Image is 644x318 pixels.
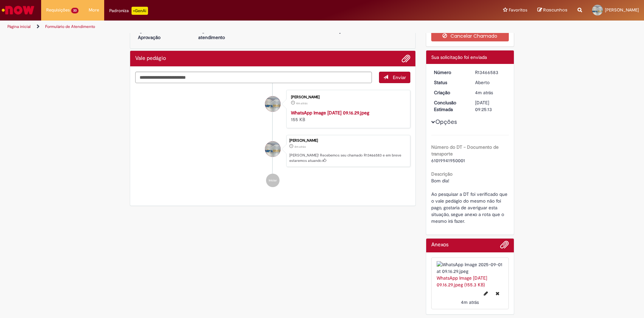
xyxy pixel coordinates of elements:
[431,54,487,60] span: Sua solicitação foi enviada
[135,135,410,167] li: Joao Carvalho
[195,27,228,41] p: Aguardando atendimento
[431,178,509,224] span: Bom dia! Ao pesquisar a DT foi verificado que o vale pedágio do mesmo não foi pago, gostaria de a...
[265,141,281,157] div: Joao Carvalho
[289,139,407,143] div: [PERSON_NAME]
[131,7,148,15] p: +GenAi
[294,145,306,149] time: 01/09/2025 09:25:08
[437,275,487,288] a: WhatsApp Image [DATE] 09.16.29.jpeg (155.3 KB)
[393,74,406,80] span: Enviar
[89,7,99,13] span: More
[543,7,567,13] span: Rascunhos
[296,101,308,105] time: 01/09/2025 09:24:57
[291,95,403,99] div: [PERSON_NAME]
[294,145,306,149] span: 4m atrás
[402,54,410,63] button: Adicionar anexos
[5,21,424,33] ul: Trilhas de página
[537,7,567,13] a: Rascunhos
[475,99,506,113] div: [DATE] 09:25:13
[45,24,95,29] a: Formulário de Atendimento
[289,153,407,163] p: [PERSON_NAME]! Recebemos seu chamado R13466583 e em breve estaremos atuando.
[296,101,308,105] span: 4m atrás
[429,79,470,86] dt: Status
[500,240,509,252] button: Adicionar anexos
[475,69,506,76] div: R13466583
[431,144,499,157] b: Número do DT - Documento de transporte
[475,79,506,86] div: Aberto
[135,56,166,62] h2: Vale pedágio Histórico de tíquete
[605,7,639,13] span: [PERSON_NAME]
[135,72,372,83] textarea: Digite sua mensagem aqui...
[1,3,35,17] img: ServiceNow
[509,7,527,13] span: Favoritos
[475,89,506,96] div: 01/09/2025 09:25:08
[429,89,470,96] dt: Criação
[475,90,493,96] time: 01/09/2025 09:25:08
[480,288,492,299] button: Editar nome de arquivo WhatsApp Image 2025-09-01 at 09.16.29.jpeg
[46,7,70,13] span: Requisições
[265,96,281,112] div: Joao Carvalho
[431,157,465,164] span: 61019941950001
[109,7,148,15] div: Padroniza
[71,8,79,13] span: 33
[431,242,448,248] h2: Anexos
[461,299,479,305] span: 4m atrás
[461,299,479,305] time: 01/09/2025 09:24:57
[492,288,503,299] button: Excluir WhatsApp Image 2025-09-01 at 09.16.29.jpeg
[291,110,369,116] a: WhatsApp Image [DATE] 09.16.29.jpeg
[7,24,31,29] a: Página inicial
[379,72,410,83] button: Enviar
[475,90,493,96] span: 4m atrás
[135,83,410,194] ul: Histórico de tíquete
[431,31,509,41] button: Cancelar Chamado
[437,261,504,275] img: WhatsApp Image 2025-09-01 at 09.16.29.jpeg
[133,27,166,41] p: Aguardando Aprovação
[429,69,470,76] dt: Número
[429,99,470,113] dt: Conclusão Estimada
[431,171,452,177] b: Descrição
[291,109,403,123] div: 155 KB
